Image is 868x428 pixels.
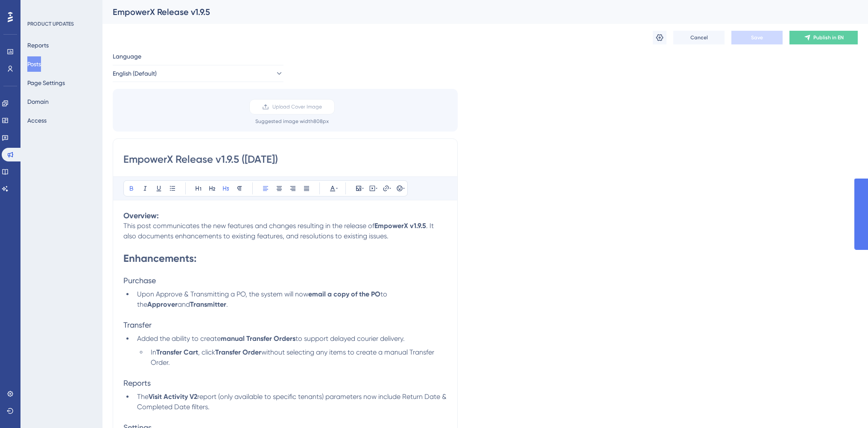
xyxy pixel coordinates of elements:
strong: Transfer Cart [156,348,198,356]
strong: Visit Activity V2 [149,393,197,401]
span: Purchase [123,276,156,285]
span: Upon Approve & Transmitting a PO, the system will now [137,290,308,298]
div: EmpowerX Release v1.9.5 [113,6,836,18]
strong: manual Transfer Orders [221,334,295,343]
button: English (Default) [113,65,283,82]
span: Transfer [123,320,152,329]
input: Post Title [123,152,447,166]
span: , click [198,348,215,356]
strong: Enhancements: [123,252,196,264]
span: The [137,393,149,401]
div: PRODUCT UPDATES [27,21,74,27]
button: Save [731,31,783,44]
strong: Transfer Order [215,348,261,356]
span: Cancel [690,34,708,41]
span: In [151,348,156,356]
strong: Approver [147,300,178,308]
span: Publish in EN [813,34,844,41]
span: without selecting any items to create a manual Transfer Order. [151,348,436,366]
button: Cancel [673,31,725,44]
span: English (Default) [113,68,157,79]
button: Reports [27,38,49,53]
span: Upload Cover Image [272,103,322,110]
span: Save [751,34,763,41]
button: Page Settings [27,75,65,91]
span: Reports [123,378,151,387]
span: Added the ability to create [137,334,221,343]
strong: email a copy of the PO [308,290,380,298]
strong: EmpowerX v1.9.5 [374,222,426,230]
strong: Transmitter [190,300,226,308]
span: . [226,300,228,308]
div: Suggested image width 808 px [255,118,329,125]
button: Publish in EN [789,31,858,44]
button: Posts [27,56,41,72]
span: This post communicates the new features and changes resulting in the release of [123,222,374,230]
button: Domain [27,94,49,109]
span: and [178,300,190,308]
span: to support delayed courier delivery. [295,334,405,343]
strong: Overview: [123,211,159,220]
span: report (only available to specific tenants) parameters now include Return Date & Completed Date f... [137,393,448,411]
span: Language [113,51,141,62]
iframe: UserGuiding AI Assistant Launcher [832,394,858,420]
button: Access [27,113,47,128]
